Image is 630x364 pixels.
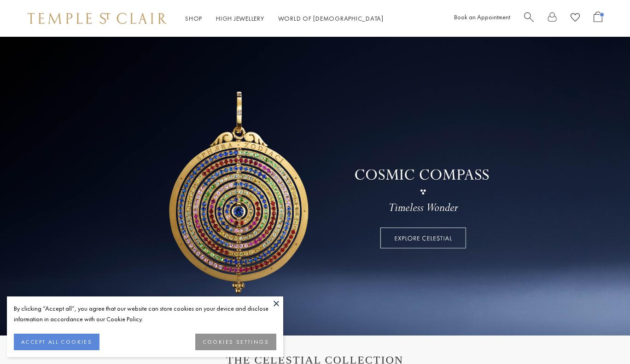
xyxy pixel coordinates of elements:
[28,13,167,24] img: Temple St. Clair
[216,14,264,23] a: High JewelleryHigh Jewellery
[278,14,384,23] a: World of [DEMOGRAPHIC_DATA]World of [DEMOGRAPHIC_DATA]
[584,321,621,355] iframe: Gorgias live chat messenger
[14,334,99,350] button: ACCEPT ALL COOKIES
[594,11,602,26] a: Open Shopping Bag
[195,334,276,350] button: COOKIES SETTINGS
[524,11,534,26] a: Search
[571,11,580,26] a: View Wishlist
[185,14,202,23] a: ShopShop
[454,13,510,21] a: Book an Appointment
[185,13,384,24] nav: Main navigation
[14,303,276,324] div: By clicking “Accept all”, you agree that our website can store cookies on your device and disclos...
